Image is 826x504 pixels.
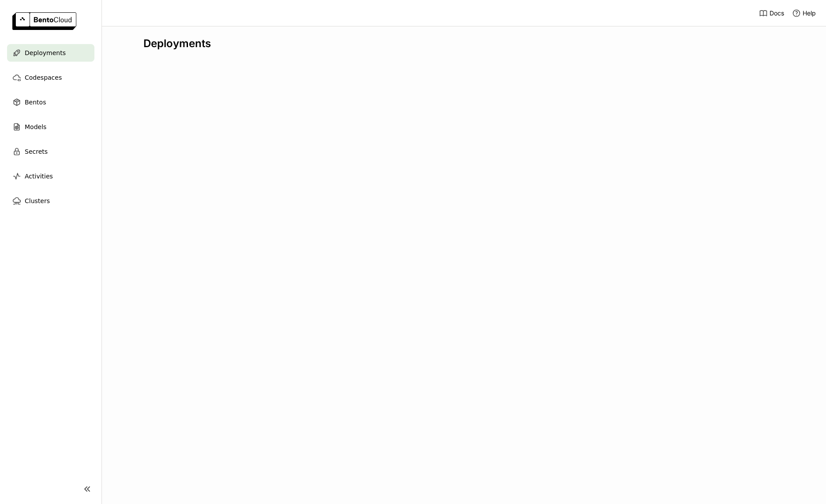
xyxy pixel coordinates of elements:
a: Bentos [7,93,94,111]
span: Models [25,122,46,132]
span: Bentos [25,97,46,107]
span: Deployments [25,48,66,58]
a: Secrets [7,143,94,160]
a: Clusters [7,192,94,210]
span: Activities [25,171,53,182]
a: Models [7,118,94,136]
span: Secrets [25,146,48,157]
span: Docs [770,9,784,17]
a: Activities [7,167,94,185]
span: Clusters [25,196,50,206]
span: Codespaces [25,72,62,83]
img: logo [12,12,76,30]
span: Help [803,9,816,17]
a: Docs [759,9,784,18]
div: Deployments [143,37,784,50]
div: Help [792,9,816,18]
